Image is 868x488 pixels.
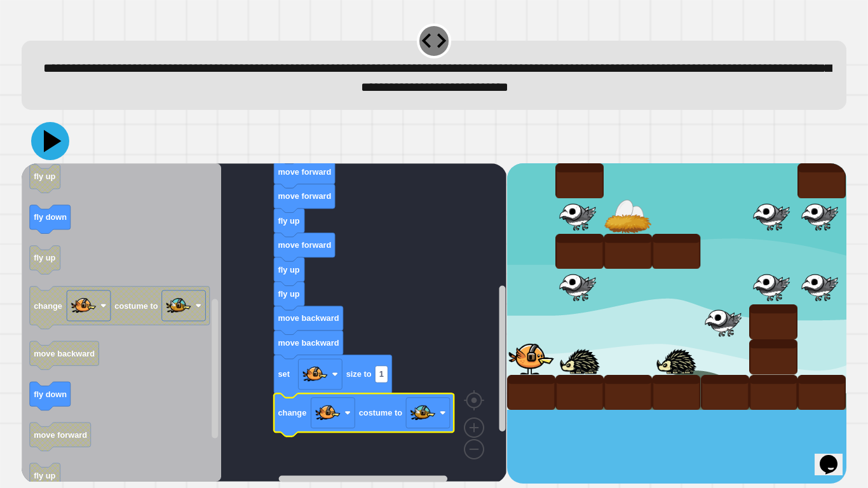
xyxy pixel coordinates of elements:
[34,253,55,262] text: fly up
[346,369,372,379] text: size to
[34,172,55,181] text: fly up
[278,167,332,177] text: move forward
[278,289,300,299] text: fly up
[278,191,332,201] text: move forward
[34,301,62,311] text: change
[34,349,95,358] text: move backward
[34,212,67,222] text: fly down
[278,313,339,323] text: move backward
[278,338,339,348] text: move backward
[379,369,384,379] text: 1
[34,471,55,480] text: fly up
[22,163,506,484] div: Blockly Workspace
[278,216,300,226] text: fly up
[34,430,87,440] text: move forward
[359,408,402,417] text: costume to
[278,369,290,379] text: set
[278,408,307,417] text: change
[278,265,300,274] text: fly up
[278,240,332,250] text: move forward
[115,301,158,311] text: costume to
[815,437,855,475] iframe: chat widget
[34,390,67,399] text: fly down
